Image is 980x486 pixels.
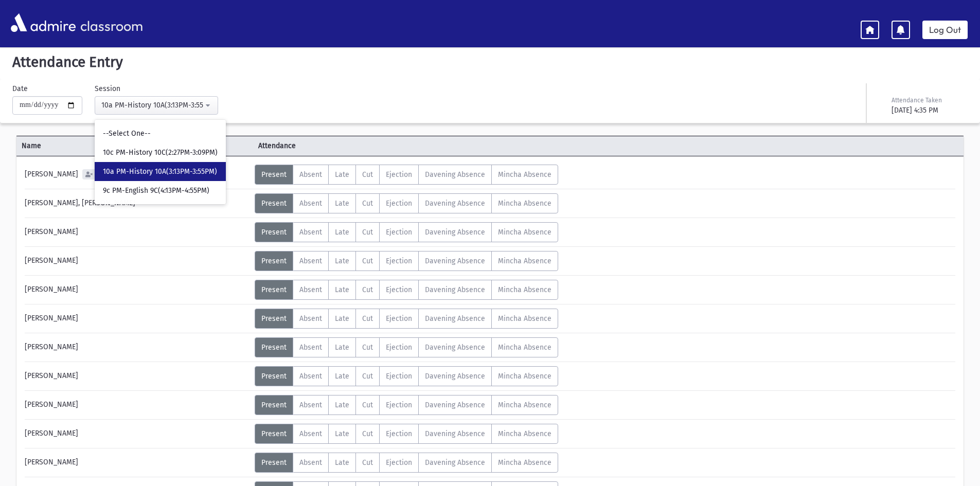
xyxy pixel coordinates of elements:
span: Late [335,458,349,467]
span: Cut [362,314,373,323]
span: --Select One-- [103,129,151,139]
span: Mincha Absence [498,199,551,208]
span: Present [261,257,287,265]
div: AttTypes [255,453,558,473]
div: [DATE] 4:35 PM [892,105,966,116]
span: Present [261,314,287,323]
span: Mincha Absence [498,170,551,179]
span: 10a PM-History 10A(3:13PM-3:55PM) [103,167,217,177]
span: Absent [299,401,322,409]
span: Ejection [386,372,412,381]
span: Absent [299,314,322,323]
span: Name [16,140,253,151]
label: Session [95,83,120,94]
span: Ejection [386,170,412,179]
div: AttTypes [255,309,558,329]
span: 9c PM-English 9C(4:13PM-4:55PM) [103,186,209,196]
div: [PERSON_NAME] [20,424,255,444]
span: Davening Absence [425,170,485,179]
div: [PERSON_NAME] [20,395,255,415]
span: Absent [299,458,322,467]
div: [PERSON_NAME] [20,337,255,357]
span: Late [335,429,349,438]
span: 10c PM-History 10C(2:27PM-3:09PM) [103,148,218,158]
span: Mincha Absence [498,257,551,265]
span: Late [335,372,349,381]
div: [PERSON_NAME] [20,309,255,329]
span: Davening Absence [425,372,485,381]
div: AttTypes [255,251,558,271]
span: Absent [299,429,322,438]
span: Mincha Absence [498,228,551,237]
div: [PERSON_NAME], [PERSON_NAME] [20,193,255,213]
span: Absent [299,343,322,352]
span: Davening Absence [425,285,485,294]
span: classroom [78,9,143,37]
div: [PERSON_NAME] [20,366,255,386]
div: [PERSON_NAME] [20,251,255,271]
span: Late [335,228,349,237]
span: Cut [362,170,373,179]
span: Late [335,401,349,409]
span: Ejection [386,257,412,265]
a: Log Out [922,21,968,39]
span: Mincha Absence [498,314,551,323]
span: Ejection [386,199,412,208]
span: Davening Absence [425,228,485,237]
span: Mincha Absence [498,401,551,409]
div: AttTypes [255,193,558,213]
span: Cut [362,228,373,237]
button: 10a PM-History 10A(3:13PM-3:55PM) [95,96,218,115]
div: AttTypes [255,222,558,242]
div: AttTypes [255,424,558,444]
span: Davening Absence [425,314,485,323]
span: Ejection [386,458,412,467]
label: Date [12,83,28,94]
span: Late [335,170,349,179]
span: 2 [94,171,101,178]
span: Davening Absence [425,429,485,438]
span: Late [335,343,349,352]
span: Present [261,458,287,467]
span: Present [261,429,287,438]
div: AttTypes [255,165,558,185]
span: Late [335,314,349,323]
span: Mincha Absence [498,343,551,352]
span: Davening Absence [425,199,485,208]
span: Ejection [386,401,412,409]
div: AttTypes [255,395,558,415]
span: Present [261,228,287,237]
span: Mincha Absence [498,285,551,294]
div: [PERSON_NAME] [20,453,255,473]
span: Present [261,199,287,208]
span: Cut [362,285,373,294]
span: Present [261,372,287,381]
span: Cut [362,343,373,352]
span: Cut [362,372,373,381]
span: Present [261,285,287,294]
img: AdmirePro [8,11,78,34]
span: Ejection [386,314,412,323]
span: Ejection [386,343,412,352]
div: [PERSON_NAME] [20,222,255,242]
span: Cut [362,458,373,467]
span: Mincha Absence [498,429,551,438]
span: Absent [299,170,322,179]
span: Absent [299,372,322,381]
span: Late [335,285,349,294]
div: [PERSON_NAME] [20,280,255,300]
div: AttTypes [255,337,558,357]
span: Present [261,343,287,352]
span: Cut [362,401,373,409]
span: Late [335,199,349,208]
div: AttTypes [255,366,558,386]
span: Ejection [386,285,412,294]
span: Absent [299,257,322,265]
div: [PERSON_NAME] [20,165,255,185]
span: Ejection [386,228,412,237]
span: Davening Absence [425,401,485,409]
span: Attendance [253,140,490,151]
span: Absent [299,285,322,294]
span: Absent [299,199,322,208]
div: 10a PM-History 10A(3:13PM-3:55PM) [101,100,203,111]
